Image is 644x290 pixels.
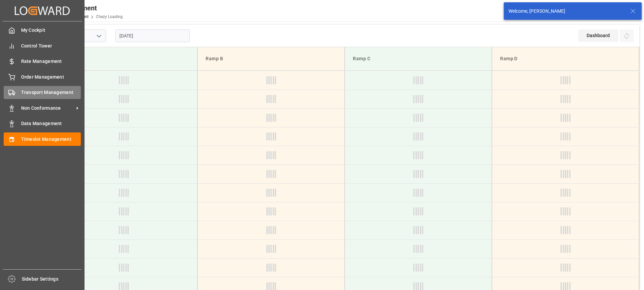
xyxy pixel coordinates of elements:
[94,31,104,41] button: open menu
[508,8,624,15] div: Welcome, [PERSON_NAME]
[4,39,81,52] a: Control Tower
[115,29,190,42] input: DD-MM-YYYY
[497,53,634,65] div: Ramp D
[350,53,486,65] div: Ramp C
[4,24,81,37] a: My Cockpit
[21,27,81,34] span: My Cockpit
[21,42,81,50] span: Control Tower
[578,29,619,42] div: Dashboard
[4,70,81,83] a: Order Management
[21,120,81,127] span: Data Management
[4,86,81,99] a: Transport Management
[21,136,81,143] span: Timeslot Management
[56,53,192,65] div: Ramp A
[4,132,81,146] a: Timeslot Management
[21,74,81,81] span: Order Management
[21,89,81,96] span: Transport Management
[203,53,339,65] div: Ramp B
[22,276,82,283] span: Sidebar Settings
[21,105,74,112] span: Non Conformance
[4,117,81,130] a: Data Management
[21,58,81,65] span: Rate Management
[4,55,81,68] a: Rate Management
